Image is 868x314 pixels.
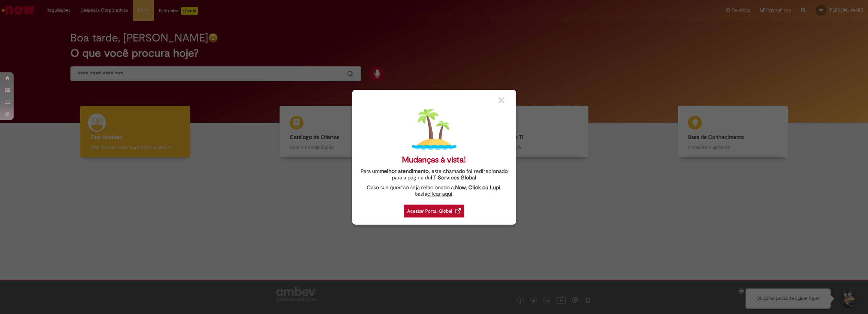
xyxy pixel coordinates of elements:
img: redirect_link.png [455,208,461,213]
a: clicar aqui [427,187,452,197]
div: Caso sua questão seja relacionado a , basta . [357,185,511,197]
strong: melhor atendimento [380,168,429,175]
a: Acessar Portal Global [404,201,464,217]
div: Para um , este chamado foi redirecionado para a página de [357,168,511,181]
strong: .Now, Click ou Lupi [454,184,500,191]
img: island.png [412,107,456,152]
a: I.T Services Global [431,171,476,181]
img: close_button_grey.png [498,97,504,103]
div: Acessar Portal Global [404,205,464,217]
div: Mudanças à vista! [402,155,466,165]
